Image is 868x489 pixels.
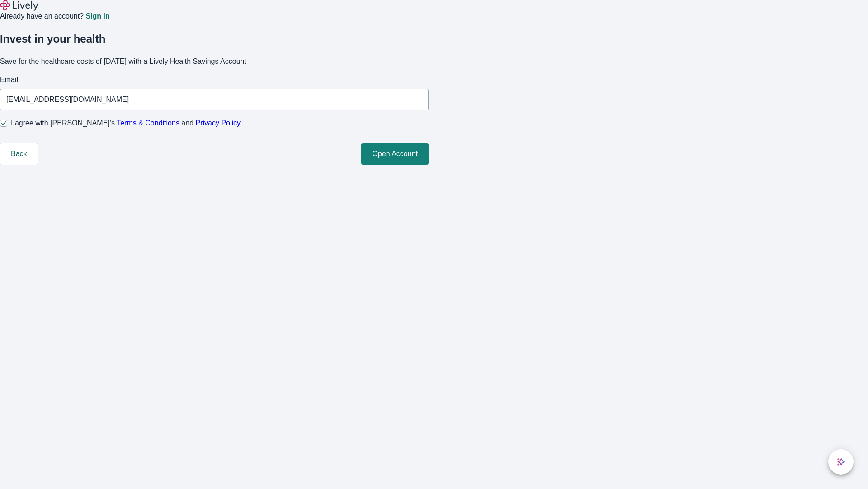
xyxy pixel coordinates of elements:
button: Open Account [361,143,429,165]
svg: Lively AI Assistant [836,457,845,466]
span: I agree with [PERSON_NAME]’s and [11,118,241,129]
a: Privacy Policy [196,119,241,127]
a: Terms & Conditions [117,119,179,127]
a: Sign in [85,13,109,20]
button: chat [828,449,854,475]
